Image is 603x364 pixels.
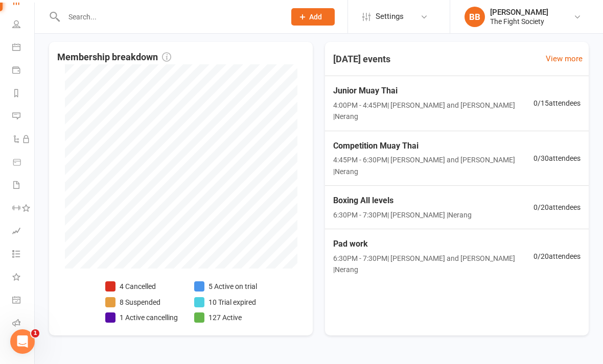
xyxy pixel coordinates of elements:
a: Assessments [12,221,35,244]
div: The Fight Society [490,17,548,26]
span: 0 / 30 attendees [534,153,581,164]
li: 10 Trial expired [194,297,257,308]
li: 127 Active [194,312,257,323]
iframe: Intercom live chat [10,329,35,354]
li: 4 Cancelled [105,281,178,292]
a: Payments [12,60,35,83]
a: People [12,14,35,37]
button: Add [291,8,335,26]
a: View more [546,53,583,65]
a: What's New [12,266,35,289]
span: 1 [31,329,39,337]
a: Roll call kiosk mode [12,312,35,335]
a: Reports [12,83,35,106]
a: Product Sales [12,152,35,175]
h3: [DATE] events [325,50,399,68]
span: Boxing All levels [333,194,472,207]
span: Settings [376,5,404,28]
span: 0 / 20 attendees [534,202,581,213]
span: Junior Muay Thai [333,84,534,98]
a: General attendance kiosk mode [12,289,35,312]
span: 0 / 20 attendees [534,251,581,262]
span: Competition Muay Thai [333,139,534,153]
span: 4:45PM - 6:30PM | [PERSON_NAME] and [PERSON_NAME] | Nerang [333,154,534,177]
input: Search... [61,10,278,24]
span: 6:30PM - 7:30PM | [PERSON_NAME] and [PERSON_NAME] | Nerang [333,253,534,276]
span: Membership breakdown [57,50,171,65]
a: Calendar [12,37,35,60]
span: 4:00PM - 4:45PM | [PERSON_NAME] and [PERSON_NAME] | Nerang [333,100,534,123]
span: 6:30PM - 7:30PM | [PERSON_NAME] | Nerang [333,209,472,221]
div: [PERSON_NAME] [490,8,548,17]
span: Add [309,13,322,21]
li: 5 Active on trial [194,281,257,292]
li: 1 Active cancelling [105,312,178,323]
span: 0 / 15 attendees [534,98,581,109]
div: BB [465,7,485,27]
span: Pad work [333,237,534,251]
li: 8 Suspended [105,297,178,308]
